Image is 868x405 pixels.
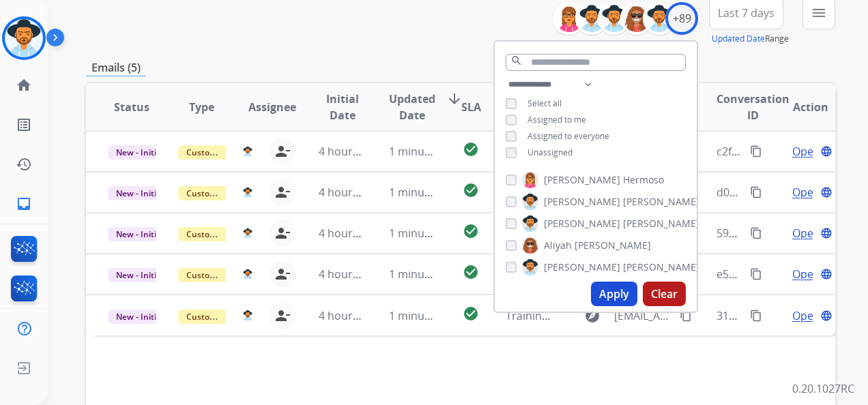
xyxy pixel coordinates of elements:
[750,227,762,239] mat-icon: content_copy
[243,187,252,198] img: agent-avatar
[463,223,479,239] mat-icon: check_circle
[750,268,762,280] mat-icon: content_copy
[16,117,32,133] mat-icon: list_alt
[178,310,267,324] span: Customer Support
[5,19,43,57] img: avatar
[527,130,609,142] span: Assigned to everyone
[544,260,620,274] span: [PERSON_NAME]
[544,195,620,209] span: [PERSON_NAME]
[319,226,380,241] span: 4 hours ago
[510,55,523,67] mat-icon: search
[108,310,171,324] span: New - Initial
[389,308,457,323] span: 1 minute ago
[820,145,833,157] mat-icon: language
[274,266,291,282] mat-icon: person_remove
[820,186,833,198] mat-icon: language
[712,33,789,44] span: Range
[463,264,479,280] mat-icon: check_circle
[750,310,762,322] mat-icon: content_copy
[274,225,291,241] mat-icon: person_remove
[643,282,686,306] button: Clear
[389,267,457,282] span: 1 minute ago
[389,91,435,123] span: Updated Date
[248,99,296,115] span: Assignee
[792,184,820,200] span: Open
[544,239,572,252] span: Aliyah
[623,217,699,230] span: [PERSON_NAME]
[623,173,664,187] span: Hermoso
[811,5,827,21] mat-icon: menu
[820,268,833,280] mat-icon: language
[506,308,743,323] span: Training PA5: Do Not Assign ([PERSON_NAME])
[16,156,32,172] mat-icon: history
[178,186,267,200] span: Customer Support
[389,185,457,200] span: 1 minute ago
[108,145,171,160] span: New - Initial
[319,308,380,323] span: 4 hours ago
[765,83,835,131] th: Action
[792,380,854,397] p: 0.20.1027RC
[544,173,620,187] span: [PERSON_NAME]
[319,144,380,159] span: 4 hours ago
[623,260,699,274] span: [PERSON_NAME]
[717,91,790,123] span: Conversation ID
[792,225,820,241] span: Open
[544,217,620,230] span: [PERSON_NAME]
[750,186,762,198] mat-icon: content_copy
[527,114,586,125] span: Assigned to me
[16,77,32,93] mat-icon: home
[820,227,833,239] mat-icon: language
[108,186,171,200] span: New - Initial
[461,99,481,115] span: SLA
[86,59,146,76] p: Emails (5)
[527,147,573,158] span: Unassigned
[792,307,820,324] span: Open
[243,147,252,157] img: agent-avatar
[178,268,267,282] span: Customer Support
[575,239,651,252] span: [PERSON_NAME]
[792,143,820,160] span: Open
[243,310,252,320] img: agent-avatar
[319,91,366,123] span: Initial Date
[178,227,267,241] span: Customer Support
[446,91,463,107] mat-icon: arrow_downward
[591,282,637,306] button: Apply
[274,307,291,324] mat-icon: person_remove
[712,33,765,44] button: Updated Date
[820,310,833,322] mat-icon: language
[319,267,380,282] span: 4 hours ago
[389,144,457,159] span: 1 minute ago
[792,266,820,282] span: Open
[108,268,171,282] span: New - Initial
[463,182,479,198] mat-icon: check_circle
[178,145,267,160] span: Customer Support
[319,185,380,200] span: 4 hours ago
[665,2,698,35] div: +89
[189,99,214,115] span: Type
[584,307,601,324] mat-icon: explore
[243,228,252,239] img: agent-avatar
[750,145,762,157] mat-icon: content_copy
[389,226,457,241] span: 1 minute ago
[243,269,252,280] img: agent-avatar
[114,99,149,115] span: Status
[614,307,672,324] span: [EMAIL_ADDRESS][DOMAIN_NAME]
[623,195,699,209] span: [PERSON_NAME]
[463,141,479,157] mat-icon: check_circle
[680,310,692,322] mat-icon: content_copy
[527,97,562,109] span: Select all
[108,227,171,241] span: New - Initial
[16,196,32,212] mat-icon: inbox
[463,305,479,322] mat-icon: check_circle
[274,143,291,160] mat-icon: person_remove
[274,184,291,200] mat-icon: person_remove
[718,10,775,16] span: Last 7 days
